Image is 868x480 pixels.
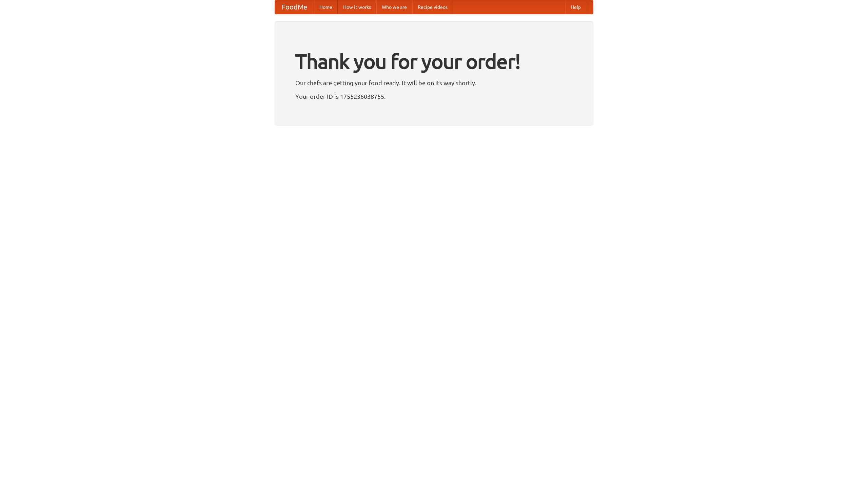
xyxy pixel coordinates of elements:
h1: Thank you for your order! [295,45,573,78]
p: Our chefs are getting your food ready. It will be on its way shortly. [295,78,573,88]
a: Recipe videos [412,0,453,14]
p: Your order ID is 1755236038755. [295,91,573,101]
a: Who we are [376,0,412,14]
a: FoodMe [275,0,314,14]
a: Home [314,0,338,14]
a: Help [565,0,586,14]
a: How it works [338,0,376,14]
